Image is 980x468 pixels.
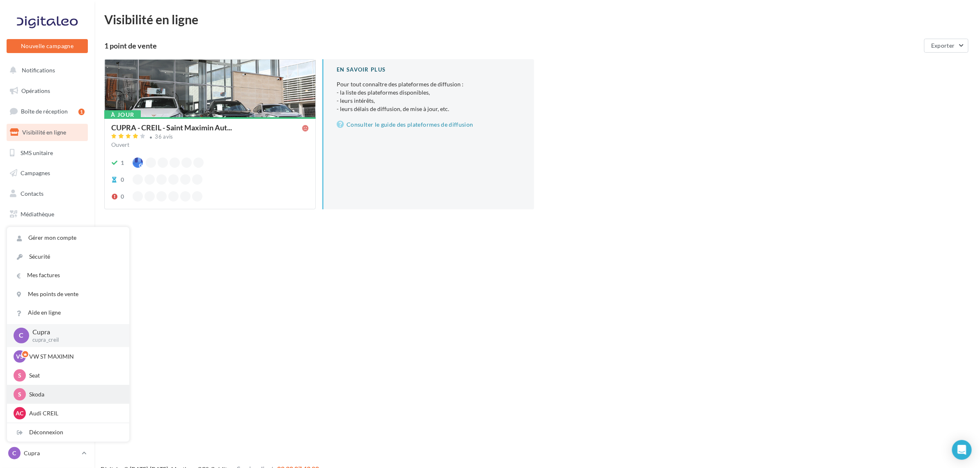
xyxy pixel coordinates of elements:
a: SMS unitaire [5,144,90,162]
span: VS [16,352,23,361]
a: 36 avis [111,132,309,142]
div: À jour [104,110,141,119]
span: Notifications [22,67,55,74]
p: cupra_creil [32,336,116,344]
div: Open Intercom Messenger [952,440,972,460]
span: Contacts [21,190,44,197]
div: 1 [78,109,85,115]
a: Campagnes [5,164,90,182]
span: Exporter [931,42,955,49]
span: Boîte de réception [21,108,68,115]
li: - la liste des plateformes disponibles, [337,88,521,97]
span: S [18,371,21,380]
div: Visibilité en ligne [104,13,970,25]
div: En savoir plus [337,66,521,74]
span: C [19,331,24,340]
a: Consulter le guide des plateformes de diffusion [337,120,521,130]
span: Médiathèque [21,211,54,218]
span: Ouvert [111,141,129,148]
a: Visibilité en ligne [5,124,90,141]
div: 0 [121,192,124,201]
a: C Cupra [7,445,88,461]
span: Campagnes [21,169,50,176]
a: Contacts [5,185,90,202]
p: Cupra [24,449,78,457]
p: VW ST MAXIMIN [29,352,119,361]
span: C [13,449,16,457]
span: S [18,390,21,398]
a: Sécurité [7,248,129,266]
a: PLV et print personnalisable [5,246,90,271]
p: Cupra [32,327,116,337]
div: 0 [121,176,124,184]
a: Gérer mon compte [7,229,129,247]
div: 36 avis [155,134,173,139]
span: AC [16,409,24,417]
a: Campagnes DataOnDemand [5,274,90,298]
a: Médiathèque [5,206,90,223]
span: Visibilité en ligne [22,129,66,136]
a: Mes points de vente [7,285,129,304]
div: 1 point de vente [104,42,921,49]
div: Déconnexion [7,423,129,442]
a: Mes factures [7,266,129,285]
p: Skoda [29,390,119,398]
button: Nouvelle campagne [7,39,88,53]
a: Opérations [5,82,90,100]
a: Aide en ligne [7,304,129,322]
button: Exporter [924,39,969,53]
div: 1 [121,159,124,167]
p: Audi CREIL [29,409,119,417]
button: Notifications [5,62,86,79]
p: Seat [29,371,119,380]
li: - leurs intérêts, [337,97,521,105]
a: Calendrier [5,226,90,243]
li: - leurs délais de diffusion, de mise à jour, etc. [337,105,521,113]
span: SMS unitaire [21,149,53,156]
span: Opérations [21,87,50,94]
p: Pour tout connaître des plateformes de diffusion : [337,80,521,113]
a: Boîte de réception1 [5,102,90,120]
span: CUPRA - CREIL - Saint Maximin Aut... [111,124,232,131]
